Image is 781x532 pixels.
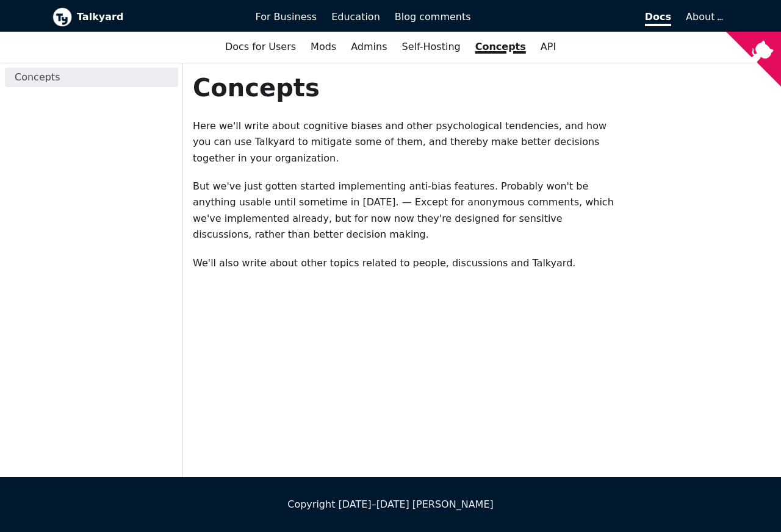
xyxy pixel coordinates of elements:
span: Education [331,11,380,23]
a: API [533,37,563,57]
h1: Concepts [193,73,622,103]
span: For Business [256,11,317,23]
a: Docs for Users [218,37,303,57]
a: Mods [303,37,344,57]
a: Concepts [468,37,533,57]
a: About [686,11,721,23]
a: Admins [344,37,394,57]
p: Here we'll write about cognitive biases and other psychological tendencies, and how you can use T... [193,118,622,166]
div: Copyright [DATE]–[DATE] [PERSON_NAME] [52,497,729,512]
img: Talkyard logo [52,7,72,27]
a: Self-Hosting [395,37,468,57]
a: Education [324,7,387,27]
p: We'll also write about other topics related to people, discussions and Talkyard. [193,255,622,271]
span: Blog comments [395,11,471,23]
a: Talkyard logoTalkyard [52,7,239,27]
a: For Business [248,7,325,27]
a: Docs [478,7,679,27]
p: But we've just gotten started implementing anti-bias features. Probably won't be anything usable ... [193,179,622,243]
a: Blog comments [387,7,478,27]
b: Talkyard [77,9,239,25]
span: Docs [645,11,671,26]
a: Concepts [5,68,178,87]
